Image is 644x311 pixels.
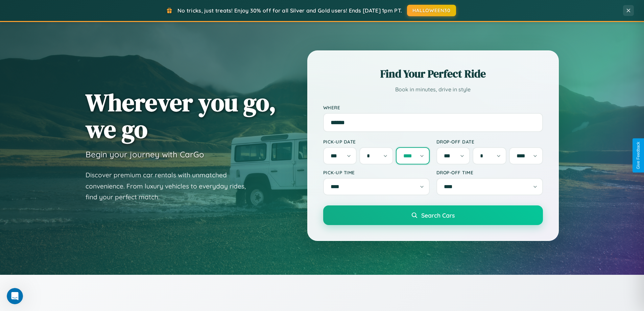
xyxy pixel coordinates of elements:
[323,105,543,110] label: Where
[323,85,543,94] p: Book in minutes, drive in style
[86,149,204,159] h3: Begin your journey with CarGo
[436,139,543,145] label: Drop-off Date
[436,170,543,175] label: Drop-off Time
[86,170,255,203] p: Discover premium car rentals with unmatched convenience. From luxury vehicles to everyday rides, ...
[323,170,430,175] label: Pick-up Time
[7,288,23,304] iframe: Intercom live chat
[323,139,430,145] label: Pick-up Date
[421,212,455,219] span: Search Cars
[323,66,543,81] h2: Find Your Perfect Ride
[177,7,402,14] span: No tricks, just treats! Enjoy 30% off for all Silver and Gold users! Ends [DATE] 1pm PT.
[636,142,641,169] div: Give Feedback
[407,5,456,16] button: HALLOWEEN30
[323,205,543,225] button: Search Cars
[86,89,276,142] h1: Wherever you go, we go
